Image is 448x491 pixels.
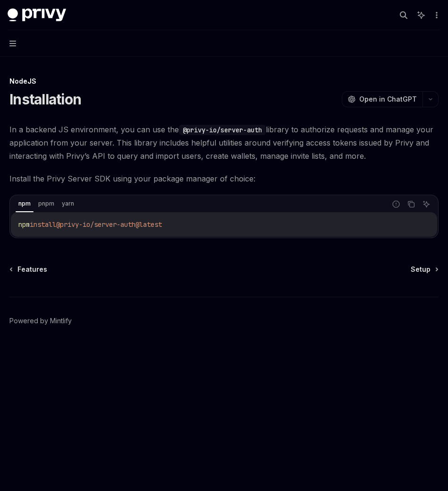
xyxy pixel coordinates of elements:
[9,316,72,326] a: Powered by Mintlify
[179,125,266,135] code: @privy-io/server-auth
[9,91,81,108] h1: Installation
[359,95,417,104] span: Open in ChatGPT
[411,265,431,274] span: Setup
[16,198,34,209] div: npm
[411,265,438,274] a: Setup
[420,198,432,210] button: Ask AI
[30,220,56,229] span: install
[8,9,66,22] img: dark logo
[35,198,57,209] div: pnpm
[9,77,439,86] div: NodeJS
[342,91,423,107] button: Open in ChatGPT
[390,198,402,210] button: Report incorrect code
[405,198,417,210] button: Copy the contents from the code block
[10,265,47,274] a: Features
[56,220,162,229] span: @privy-io/server-auth@latest
[18,220,30,229] span: npm
[431,9,440,22] button: More actions
[17,265,47,274] span: Features
[59,198,77,209] div: yarn
[9,123,439,163] span: In a backend JS environment, you can use the library to authorize requests and manage your applic...
[9,172,439,185] span: Install the Privy Server SDK using your package manager of choice:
